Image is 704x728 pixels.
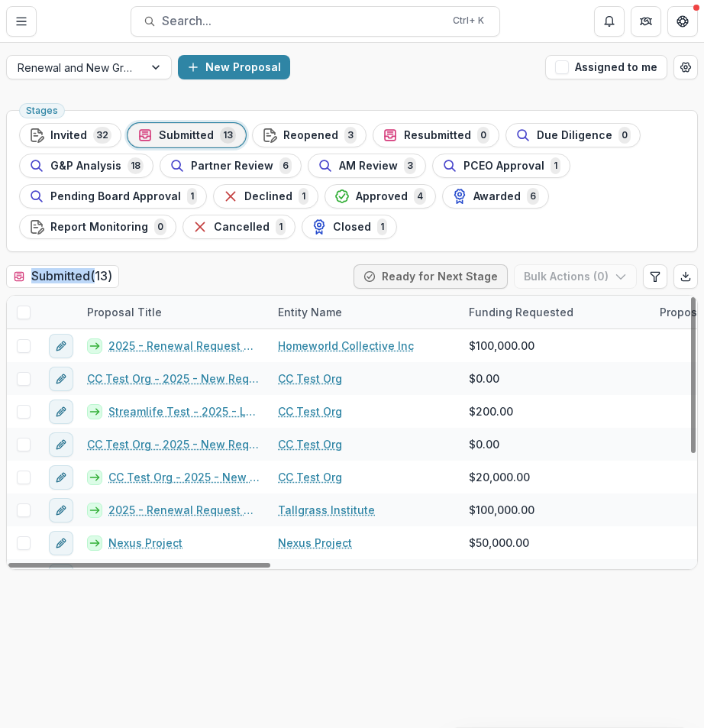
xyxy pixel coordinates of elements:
[49,367,73,391] button: edit
[404,157,416,174] span: 3
[50,221,148,234] span: Report Monitoring
[6,6,37,37] button: Toggle Menu
[667,6,698,37] button: Get Help
[50,160,121,173] span: G&P Analysis
[473,190,521,203] span: Awarded
[276,218,286,235] span: 1
[214,221,270,234] span: Cancelled
[477,127,489,144] span: 0
[551,157,560,174] span: 1
[325,184,436,209] button: Approved4
[87,436,260,452] a: CC Test Org - 2025 - New Request Application
[154,218,166,235] span: 0
[269,296,460,328] div: Entity Name
[49,334,73,358] button: edit
[108,469,260,485] a: CC Test Org - 2025 - New Request Application
[673,55,698,79] button: Open table manager
[159,129,214,142] span: Submitted
[108,502,260,518] a: 2025 - Renewal Request Application
[78,296,269,328] div: Proposal Title
[50,190,181,203] span: Pending Board Approval
[19,215,176,239] button: Report Monitoring0
[49,400,73,424] button: edit
[279,157,292,174] span: 6
[278,338,414,354] a: Homeworld Collective Inc
[469,403,513,419] span: $200.00
[26,105,58,116] span: Stages
[78,304,171,320] div: Proposal Title
[673,264,698,289] button: Export table data
[49,465,73,490] button: edit
[442,184,549,209] button: Awarded6
[373,123,499,147] button: Resubmitted0
[339,160,398,173] span: AM Review
[128,157,144,174] span: 18
[377,218,387,235] span: 1
[278,502,375,518] a: Tallgrass Institute
[356,190,408,203] span: Approved
[19,154,153,178] button: G&P Analysis18
[527,188,539,205] span: 6
[631,6,661,37] button: Partners
[299,188,308,205] span: 1
[178,55,290,79] button: New Proposal
[93,127,111,144] span: 32
[131,6,500,37] button: Search...
[469,502,534,518] span: $100,000.00
[618,127,631,144] span: 0
[278,469,342,485] a: CC Test Org
[87,370,260,387] a: CC Test Org - 2025 - New Request Application
[278,436,342,452] a: CC Test Org
[278,403,342,419] a: CC Test Org
[50,129,87,142] span: Invited
[545,55,667,79] button: Assigned to me
[302,215,397,239] button: Closed1
[469,535,529,551] span: $50,000.00
[6,265,119,287] h2: Submitted ( 13 )
[643,264,667,289] button: Edit table settings
[463,160,544,173] span: PCEO Approval
[469,568,497,584] span: $1.00
[537,129,612,142] span: Due Diligence
[354,264,508,289] button: Ready for Next Stage
[108,403,260,419] a: Streamlife Test - 2025 - Letter of Inquiry
[162,14,444,28] span: Search...
[432,154,570,178] button: PCEO Approval1
[469,370,499,387] span: $0.00
[450,12,487,29] div: Ctrl + K
[469,338,534,354] span: $100,000.00
[128,123,246,147] button: Submitted13
[160,154,302,178] button: Partner Review6
[278,535,352,551] a: Nexus Project
[278,568,360,584] a: Streamlife Test
[191,160,273,173] span: Partner Review
[460,304,583,320] div: Funding Requested
[460,296,651,328] div: Funding Requested
[404,129,471,142] span: Resubmitted
[108,535,182,551] a: Nexus Project
[187,188,197,205] span: 1
[505,123,641,147] button: Due Diligence0
[108,338,260,354] a: 2025 - Renewal Request Application
[19,123,121,147] button: Invited32
[469,469,530,485] span: $20,000.00
[49,498,73,523] button: edit
[49,432,73,457] button: edit
[220,127,236,144] span: 13
[213,184,318,209] button: Declined1
[278,370,342,387] a: CC Test Org
[269,304,351,320] div: Entity Name
[344,127,357,144] span: 3
[252,123,367,147] button: Reopened3
[283,129,338,142] span: Reopened
[594,6,625,37] button: Notifications
[469,436,499,452] span: $0.00
[308,154,426,178] button: AM Review3
[182,215,295,239] button: Cancelled1
[244,190,292,203] span: Declined
[19,184,207,209] button: Pending Board Approval1
[333,221,371,234] span: Closed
